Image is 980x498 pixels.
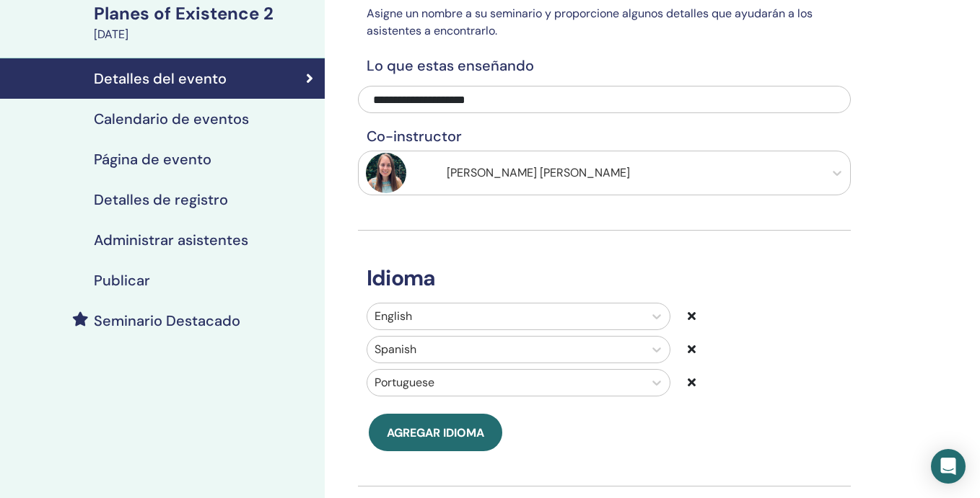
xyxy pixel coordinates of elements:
h4: Página de evento [94,151,211,168]
div: Open Intercom Messenger [931,449,966,484]
h4: Administrar asistentes [94,231,248,249]
div: [DATE] [94,26,316,43]
a: Planes of Existence 2[DATE] [85,1,325,43]
h4: Lo que estas enseñando [358,57,851,74]
h4: Detalles de registro [94,191,228,208]
img: default.jpg [366,153,406,193]
span: [PERSON_NAME] [PERSON_NAME] [447,165,630,180]
h4: Co-instructor [358,128,851,145]
span: Agregar idioma [387,425,484,440]
div: Planes of Existence 2 [94,1,316,26]
h4: Seminario Destacado [94,312,240,329]
h3: Idioma [358,265,851,291]
p: Asigne un nombre a su seminario y proporcione algunos detalles que ayudarán a los asistentes a en... [358,5,851,40]
button: Agregar idioma [369,414,502,451]
h4: Publicar [94,272,150,289]
h4: Detalles del evento [94,70,227,87]
h4: Calendario de eventos [94,110,249,128]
